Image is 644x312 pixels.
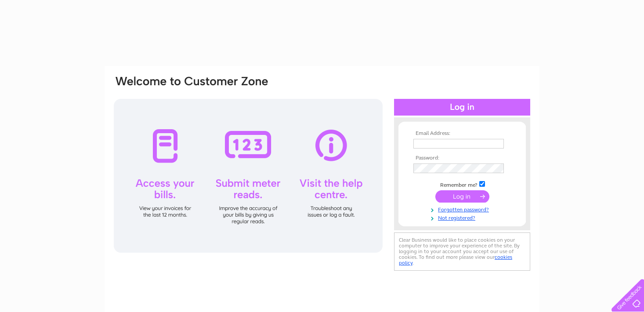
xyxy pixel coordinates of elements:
th: Password: [411,155,513,161]
a: Forgotten password? [413,205,513,213]
td: Remember me? [411,180,513,189]
a: cookies policy [399,254,512,266]
div: Clear Business would like to place cookies on your computer to improve your experience of the sit... [394,232,530,271]
a: Not registered? [413,213,513,221]
th: Email Address: [411,131,513,137]
input: Submit [435,190,489,203]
